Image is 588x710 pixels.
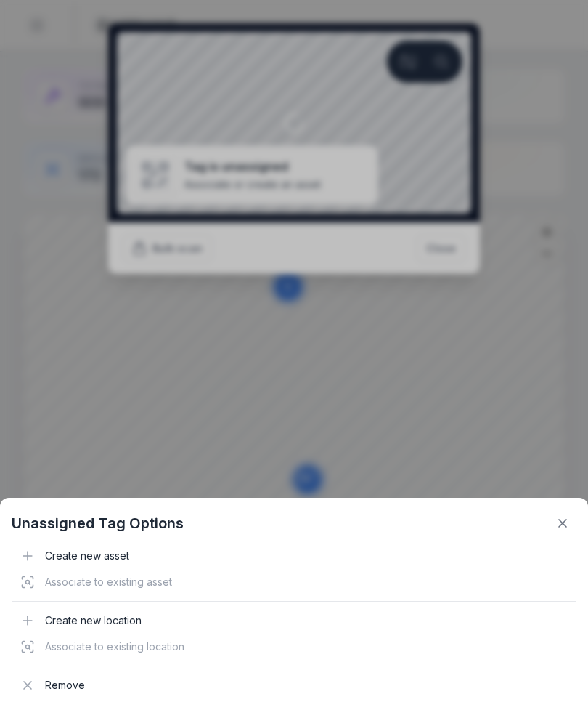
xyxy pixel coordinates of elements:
[12,634,576,660] div: Associate to existing location
[12,569,576,595] div: Associate to existing asset
[12,608,576,634] div: Create new location
[12,543,576,569] div: Create new asset
[12,672,576,698] div: Remove
[12,513,184,533] strong: Unassigned Tag Options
